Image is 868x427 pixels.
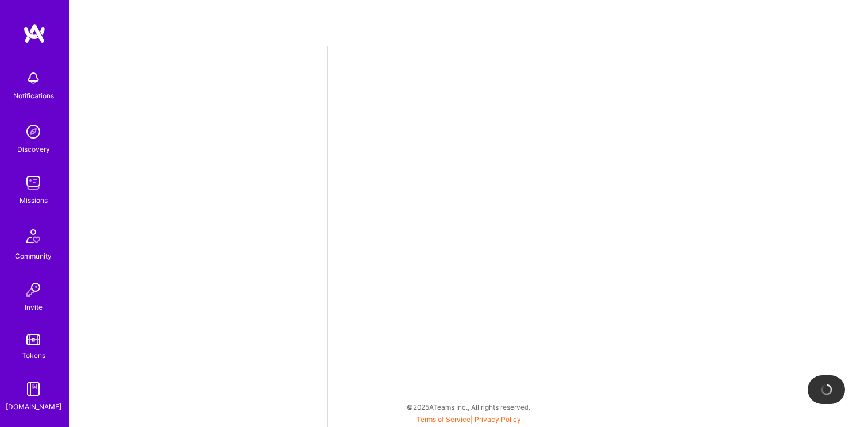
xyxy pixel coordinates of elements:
[818,382,834,398] img: loading
[6,401,61,413] div: [DOMAIN_NAME]
[20,222,47,250] img: Community
[25,301,43,313] div: Invite
[15,250,52,262] div: Community
[474,415,521,424] a: Privacy Policy
[22,378,45,401] img: guide book
[22,349,45,361] div: Tokens
[17,143,50,155] div: Discovery
[69,393,868,421] div: © 2025 ATeams Inc., All rights reserved.
[20,194,48,206] div: Missions
[22,120,45,143] img: discovery
[416,415,470,424] a: Terms of Service
[416,415,521,424] span: |
[26,334,40,345] img: tokens
[13,90,54,102] div: Notifications
[22,171,45,194] img: teamwork
[23,23,46,44] img: logo
[22,278,45,301] img: Invite
[22,67,45,90] img: bell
